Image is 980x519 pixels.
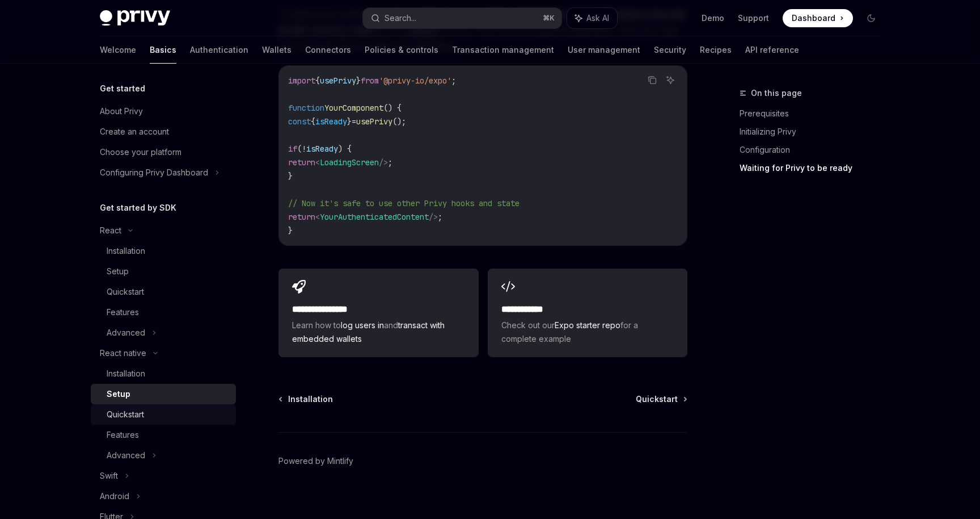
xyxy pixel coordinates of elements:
[429,212,438,222] span: />
[792,12,835,24] span: Dashboard
[488,269,687,357] a: **** **** **Check out ourExpo starter repofor a complete example
[356,116,392,127] span: usePrivy
[91,122,236,142] a: Create an account
[315,212,320,222] span: <
[100,166,208,179] div: Configuring Privy Dashboard
[451,76,456,86] span: ;
[91,302,236,323] a: Features
[636,394,678,405] span: Quickstart
[311,116,315,127] span: {
[262,36,292,64] a: Wallets
[100,489,129,503] div: Android
[740,104,889,123] a: Prerequisites
[379,76,451,86] span: '@privy-io/expo'
[288,171,293,181] span: }
[751,86,802,100] span: On this page
[107,367,145,380] div: Installation
[91,261,236,282] a: Setup
[107,305,139,319] div: Features
[363,8,561,28] button: Search...⌘K
[107,265,129,278] div: Setup
[740,123,889,141] a: Initializing Privy
[100,36,136,64] a: Welcome
[320,157,379,168] span: LoadingScreen
[501,319,674,346] span: Check out our for a complete example
[347,116,352,127] span: }
[100,469,118,483] div: Swift
[150,36,176,64] a: Basics
[100,125,169,139] div: Create an account
[379,157,388,168] span: />
[738,12,769,24] a: Support
[305,36,351,64] a: Connectors
[740,141,889,159] a: Configuration
[100,10,170,26] img: dark logo
[100,104,143,118] div: About Privy
[297,144,302,154] span: (
[91,101,236,122] a: About Privy
[91,404,236,425] a: Quickstart
[100,82,145,95] h5: Get started
[100,145,181,159] div: Choose your platform
[663,73,678,87] button: Ask AI
[190,36,248,64] a: Authentication
[338,144,352,154] span: ) {
[586,12,609,24] span: Ask AI
[361,76,379,86] span: from
[555,320,620,330] a: Expo starter repo
[100,201,176,215] h5: Get started by SDK
[365,36,438,64] a: Policies & controls
[107,428,139,442] div: Features
[100,224,121,237] div: React
[740,159,889,177] a: Waiting for Privy to be ready
[288,212,315,222] span: return
[107,387,130,401] div: Setup
[288,394,333,405] span: Installation
[278,455,353,467] a: Powered by Mintlify
[315,116,347,127] span: isReady
[288,198,519,208] span: // Now it's safe to use other Privy hooks and state
[452,36,554,64] a: Transaction management
[568,36,640,64] a: User management
[356,76,361,86] span: }
[315,76,320,86] span: {
[288,116,311,127] span: const
[388,157,392,168] span: ;
[383,103,402,113] span: () {
[91,241,236,261] a: Installation
[91,425,236,445] a: Features
[341,320,384,330] a: log users in
[100,346,146,360] div: React native
[91,363,236,384] a: Installation
[438,212,442,222] span: ;
[385,11,416,25] div: Search...
[745,36,799,64] a: API reference
[107,285,144,299] div: Quickstart
[288,225,293,236] span: }
[543,14,555,23] span: ⌘ K
[306,144,338,154] span: isReady
[288,76,315,86] span: import
[107,408,144,421] div: Quickstart
[302,144,306,154] span: !
[91,384,236,404] a: Setup
[645,73,660,87] button: Copy the contents from the code block
[700,36,732,64] a: Recipes
[107,326,145,340] div: Advanced
[392,116,406,127] span: ();
[280,394,333,405] a: Installation
[320,76,356,86] span: usePrivy
[107,449,145,462] div: Advanced
[292,319,464,346] span: Learn how to and
[288,103,324,113] span: function
[278,269,478,357] a: **** **** **** *Learn how tolog users inandtransact with embedded wallets
[324,103,383,113] span: YourComponent
[288,157,315,168] span: return
[352,116,356,127] span: =
[654,36,686,64] a: Security
[320,212,429,222] span: YourAuthenticatedContent
[288,144,297,154] span: if
[783,9,853,27] a: Dashboard
[91,282,236,302] a: Quickstart
[315,157,320,168] span: <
